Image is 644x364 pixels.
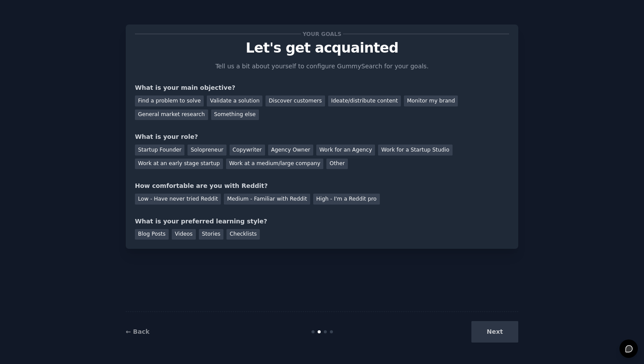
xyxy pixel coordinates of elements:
div: Solopreneur [188,145,226,155]
div: High - I'm a Reddit pro [313,194,380,205]
div: General market research [135,110,208,120]
div: Something else [211,110,259,120]
div: Videos [172,229,196,240]
div: Other [326,159,348,170]
div: Work at an early stage startup [135,159,223,170]
div: Work for a Startup Studio [378,145,452,155]
a: ← Back [126,328,149,335]
div: Copywriter [230,145,265,155]
div: Checklists [226,229,260,240]
span: Your goals [301,29,343,39]
div: Work for an Agency [316,145,375,155]
div: Low - Have never tried Reddit [135,194,221,205]
div: Validate a solution [207,95,262,106]
div: Medium - Familiar with Reddit [224,194,310,205]
div: Ideate/distribute content [328,95,401,106]
div: Agency Owner [268,145,313,155]
p: Let's get acquainted [135,40,509,56]
div: Blog Posts [135,229,169,240]
div: Startup Founder [135,145,184,155]
div: Discover customers [265,95,325,106]
div: What is your main objective? [135,83,509,92]
div: How comfortable are you with Reddit? [135,181,509,191]
div: Stories [199,229,223,240]
div: What is your role? [135,132,509,141]
div: Work at a medium/large company [226,159,323,170]
div: What is your preferred learning style? [135,217,509,226]
div: Monitor my brand [404,95,458,106]
div: Find a problem to solve [135,95,204,106]
p: Tell us a bit about yourself to configure GummySearch for your goals. [212,62,432,71]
